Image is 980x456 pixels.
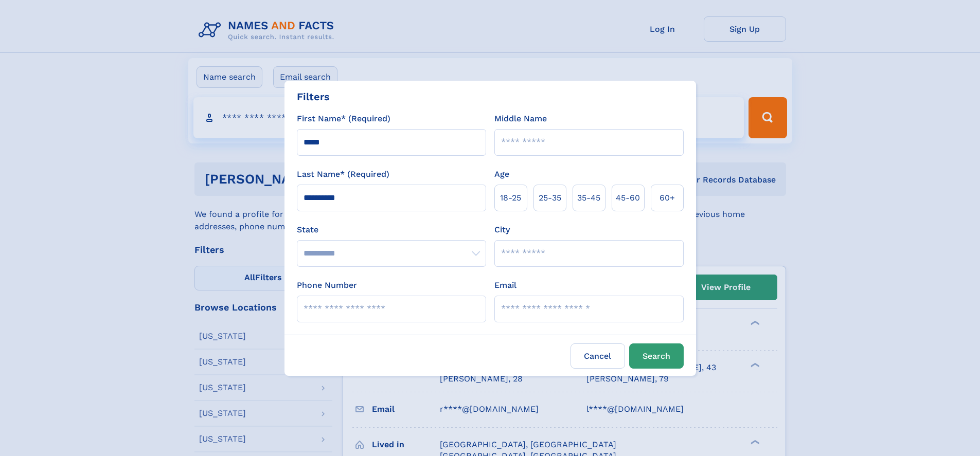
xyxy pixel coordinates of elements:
[494,168,509,180] label: Age
[494,224,510,236] label: City
[297,113,390,125] label: First Name* (Required)
[571,343,625,369] label: Cancel
[494,113,547,125] label: Middle Name
[297,89,330,104] div: Filters
[297,279,357,291] label: Phone Number
[616,192,640,204] span: 45‑60
[500,192,521,204] span: 18‑25
[629,343,684,369] button: Search
[297,168,389,180] label: Last Name* (Required)
[577,192,600,204] span: 35‑45
[539,192,561,204] span: 25‑35
[660,192,675,204] span: 60+
[494,279,516,291] label: Email
[297,224,486,236] label: State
